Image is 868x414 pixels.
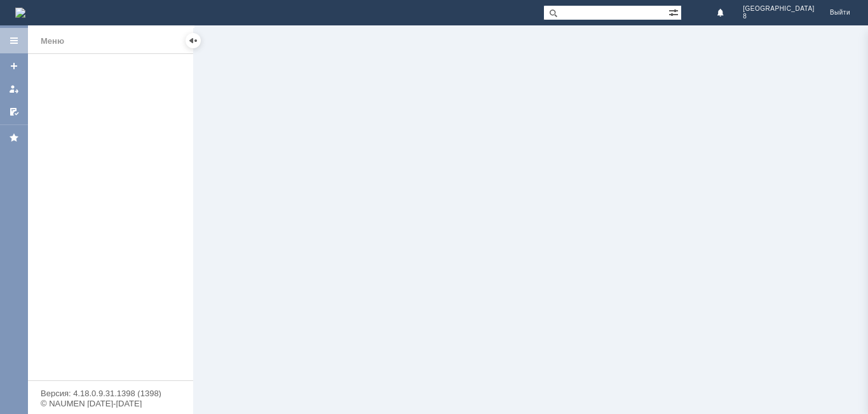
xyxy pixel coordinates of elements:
div: Скрыть меню [186,33,201,48]
div: © NAUMEN [DATE]-[DATE] [41,399,180,408]
a: Перейти на домашнюю страницу [15,8,25,18]
span: [GEOGRAPHIC_DATA] [743,5,815,13]
span: 8 [743,13,815,20]
span: Расширенный поиск [668,6,681,18]
div: Меню [41,34,64,49]
div: Версия: 4.18.0.9.31.1398 (1398) [41,389,180,397]
img: logo [15,8,25,18]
